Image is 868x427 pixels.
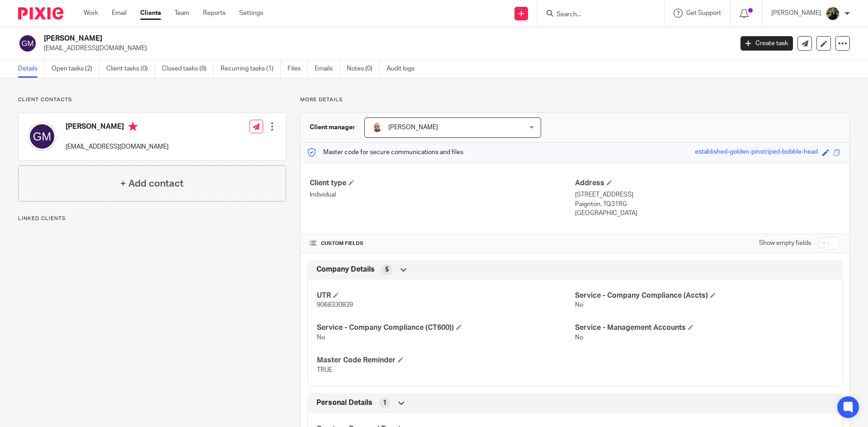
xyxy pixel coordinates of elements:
span: No [317,334,325,341]
a: Work [84,9,98,18]
a: Emails [315,60,340,78]
span: Company Details [316,265,375,274]
h4: Service - Company Compliance (CT600)) [317,323,575,333]
h4: + Add contact [120,177,184,191]
a: Reports [203,9,226,18]
span: No [575,334,583,341]
h2: [PERSON_NAME] [44,34,590,43]
a: Audit logs [387,60,421,78]
div: established-golden-pinstriped-bobble-head [695,147,818,158]
img: Pixie [18,7,63,19]
a: Open tasks (2) [52,60,99,78]
a: Files [288,60,308,78]
span: [PERSON_NAME] [388,124,438,131]
a: Settings [239,9,263,18]
p: Paignton, TQ31RG [575,200,840,209]
span: Get Support [686,10,721,16]
span: 1 [383,399,387,408]
a: Details [18,60,45,78]
h4: CUSTOM FIELDS [310,240,575,247]
img: Daryl.jpg [372,122,382,133]
h4: Client type [310,178,575,188]
h4: UTR [317,291,575,300]
i: Primary [128,122,137,131]
span: Personal Details [316,398,373,408]
h4: Address [575,178,840,188]
a: Notes (0) [347,60,380,78]
span: 5 [385,265,389,274]
p: Individual [310,190,575,199]
h4: [PERSON_NAME] [66,122,169,133]
input: Search [556,11,637,19]
a: Email [112,9,127,18]
img: svg%3E [18,34,37,53]
a: Clients [140,9,161,18]
img: svg%3E [28,122,57,151]
img: ACCOUNTING4EVERYTHING-13.jpg [826,6,840,21]
a: Team [175,9,189,18]
span: No [575,302,583,308]
h4: Master Code Reminder [317,356,575,365]
h4: Service - Management Accounts [575,323,833,333]
a: Recurring tasks (1) [221,60,281,78]
p: More details [300,96,850,103]
span: 9068330839 [317,302,353,308]
p: Master code for secure communications and files [307,148,463,157]
span: TRUE [317,367,332,373]
p: [GEOGRAPHIC_DATA] [575,209,840,218]
p: Linked clients [18,215,286,222]
a: Client tasks (0) [106,60,155,78]
p: [STREET_ADDRESS] [575,190,840,199]
a: Closed tasks (8) [162,60,214,78]
p: [EMAIL_ADDRESS][DOMAIN_NAME] [44,44,727,53]
a: Create task [741,36,793,51]
p: Client contacts [18,96,286,103]
h4: Service - Company Compliance (Accts) [575,291,833,300]
label: Show empty fields [759,239,811,248]
p: [EMAIL_ADDRESS][DOMAIN_NAME] [66,142,169,151]
p: [PERSON_NAME] [771,9,821,18]
h3: Client manager [310,123,355,132]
